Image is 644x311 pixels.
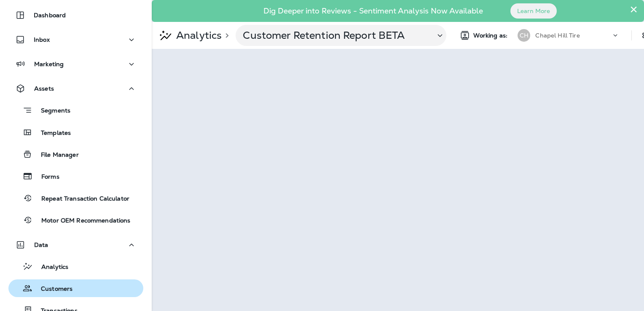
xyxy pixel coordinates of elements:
[8,145,143,163] button: File Manager
[8,56,143,72] button: Marketing
[33,217,131,225] p: Motor OEM Recommendations
[33,263,68,271] p: Analytics
[8,101,143,119] button: Segments
[34,36,50,43] p: Inbox
[8,80,143,97] button: Assets
[34,61,64,67] p: Marketing
[8,189,143,207] button: Repeat Transaction Calculator
[243,29,428,42] p: Customer Retention Report BETA
[510,3,557,19] button: Learn More
[473,32,509,39] span: Working as:
[535,32,580,39] p: Chapel Hill Tire
[8,236,143,253] button: Data
[630,3,638,16] button: Close
[32,107,70,115] p: Segments
[8,279,143,297] button: Customers
[34,241,48,248] p: Data
[8,167,143,185] button: Forms
[8,7,143,24] button: Dashboard
[8,257,143,275] button: Analytics
[33,195,129,203] p: Repeat Transaction Calculator
[222,32,229,39] p: >
[8,123,143,141] button: Templates
[518,29,530,42] div: CH
[8,211,143,229] button: Motor OEM Recommendations
[32,151,79,159] p: File Manager
[239,10,507,12] p: Dig Deeper into Reviews - Sentiment Analysis Now Available
[33,173,59,181] p: Forms
[32,285,72,293] p: Customers
[34,85,54,92] p: Assets
[8,31,143,48] button: Inbox
[34,12,66,19] p: Dashboard
[173,29,222,42] p: Analytics
[32,129,71,137] p: Templates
